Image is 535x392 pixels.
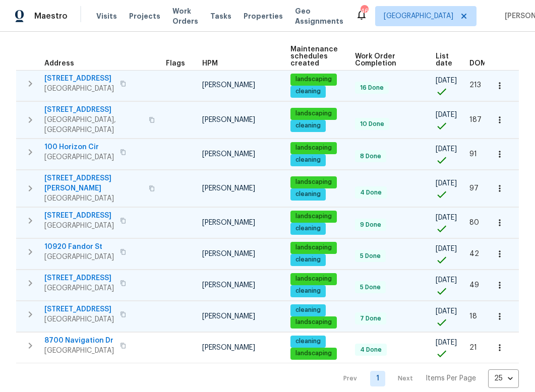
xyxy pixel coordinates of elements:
[469,313,477,320] span: 18
[166,60,185,67] span: Flags
[172,6,198,26] span: Work Orders
[291,87,325,96] span: cleaning
[436,53,452,67] span: List date
[469,116,482,123] span: 187
[436,146,457,153] span: [DATE]
[291,121,325,130] span: cleaning
[44,336,114,346] span: 8700 Navigation Dr
[291,144,336,152] span: landscaping
[469,151,477,158] span: 91
[469,60,487,67] span: DOM
[356,283,385,292] span: 5 Done
[202,82,255,89] span: [PERSON_NAME]
[436,339,457,346] span: [DATE]
[44,283,114,293] span: [GEOGRAPHIC_DATA]
[291,75,336,84] span: landscaping
[469,344,477,351] span: 21
[469,282,479,289] span: 49
[44,142,114,152] span: 100 Horizon Cir
[44,346,114,356] span: [GEOGRAPHIC_DATA]
[202,151,255,158] span: [PERSON_NAME]
[436,111,457,118] span: [DATE]
[291,349,336,358] span: landscaping
[44,252,114,262] span: [GEOGRAPHIC_DATA]
[44,173,143,193] span: [STREET_ADDRESS][PERSON_NAME]
[469,250,479,257] span: 42
[44,221,114,231] span: [GEOGRAPHIC_DATA]
[469,219,479,226] span: 80
[44,242,114,252] span: 10920 Fandor St
[361,6,368,16] div: 46
[290,46,338,67] span: Maintenance schedules created
[355,53,419,67] span: Work Order Completion
[202,185,255,192] span: [PERSON_NAME]
[34,11,68,21] span: Maestro
[202,282,255,289] span: [PERSON_NAME]
[44,211,114,221] span: [STREET_ADDRESS]
[356,188,386,197] span: 4 Done
[356,346,386,354] span: 4 Done
[469,185,479,192] span: 97
[384,11,453,21] span: [GEOGRAPHIC_DATA]
[436,277,457,284] span: [DATE]
[356,120,388,128] span: 10 Done
[202,60,218,67] span: HPM
[356,221,385,229] span: 9 Done
[488,365,519,391] div: 25
[291,156,325,164] span: cleaning
[436,245,457,252] span: [DATE]
[291,109,336,118] span: landscaping
[291,224,325,233] span: cleaning
[210,13,231,20] span: Tasks
[436,214,457,221] span: [DATE]
[202,116,255,123] span: [PERSON_NAME]
[356,84,388,92] span: 16 Done
[356,252,385,260] span: 5 Done
[202,219,255,226] span: [PERSON_NAME]
[334,369,519,388] nav: Pagination Navigation
[426,373,476,383] p: Items Per Page
[202,313,255,320] span: [PERSON_NAME]
[356,152,385,161] span: 8 Done
[291,255,325,264] span: cleaning
[44,152,114,162] span: [GEOGRAPHIC_DATA]
[244,11,283,21] span: Properties
[469,82,481,89] span: 213
[44,304,114,314] span: [STREET_ADDRESS]
[44,84,114,94] span: [GEOGRAPHIC_DATA]
[295,6,343,26] span: Geo Assignments
[370,371,385,386] a: Goto page 1
[44,193,143,204] span: [GEOGRAPHIC_DATA]
[291,287,325,295] span: cleaning
[291,243,336,252] span: landscaping
[202,250,255,257] span: [PERSON_NAME]
[96,11,117,21] span: Visits
[291,306,325,314] span: cleaning
[291,212,336,221] span: landscaping
[202,344,255,351] span: [PERSON_NAME]
[436,308,457,315] span: [DATE]
[44,314,114,324] span: [GEOGRAPHIC_DATA]
[291,190,325,199] span: cleaning
[44,115,143,135] span: [GEOGRAPHIC_DATA], [GEOGRAPHIC_DATA]
[291,178,336,186] span: landscaping
[129,11,160,21] span: Projects
[44,105,143,115] span: [STREET_ADDRESS]
[44,74,114,84] span: [STREET_ADDRESS]
[44,273,114,283] span: [STREET_ADDRESS]
[44,60,74,67] span: Address
[436,180,457,187] span: [DATE]
[436,77,457,84] span: [DATE]
[291,318,336,326] span: landscaping
[291,275,336,283] span: landscaping
[291,337,325,346] span: cleaning
[356,314,385,323] span: 7 Done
